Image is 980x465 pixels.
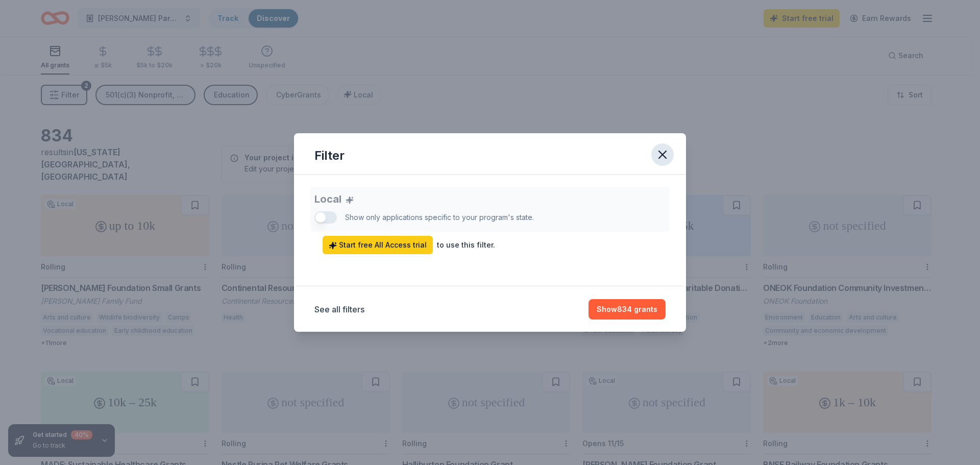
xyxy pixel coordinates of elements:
div: Filter [314,148,345,164]
button: See all filters [314,303,364,315]
button: Show834 grants [589,299,666,320]
a: Start free All Access trial [323,236,433,254]
span: Start free All Access trial [329,239,427,251]
div: to use this filter. [437,239,495,251]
